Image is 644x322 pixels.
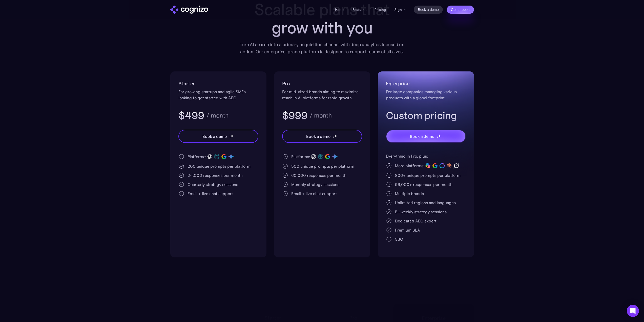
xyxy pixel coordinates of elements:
div: SSO [395,236,403,242]
div: Bi-weekly strategy sessions [395,209,447,215]
div: For growing startups and agile SMEs looking to get started with AEO [178,89,258,101]
div: For mid-sized brands aiming to maximize reach in AI platforms for rapid growth [282,89,362,101]
div: Email + live chat support [188,191,233,197]
div: Quarterly strategy sessions [188,181,238,187]
a: Book a demostarstarstar [282,130,362,143]
a: Pricing [375,7,386,12]
div: Multiple brands [395,191,424,197]
h1: Scalable plans that grow with you [236,1,408,37]
img: star [437,135,437,135]
div: Platforms: [188,154,206,160]
a: Book a demostarstarstar [386,130,466,143]
h3: $999 [282,109,308,122]
a: Get a report [447,6,474,14]
img: star [333,136,335,138]
div: Platforms: [291,154,310,160]
div: More platforms: [395,163,424,169]
h3: Custom pricing [386,109,466,122]
a: Sign in [394,7,406,13]
div: Unlimited regions and languages [395,200,456,206]
img: cognizo logo [170,6,208,14]
h2: Starter [178,80,258,88]
a: Features [352,7,366,12]
img: star [334,134,337,138]
div: Open Intercom Messenger [627,305,639,317]
div: / month [309,112,332,119]
div: Book a demo [202,133,227,139]
div: 200 unique prompts per platform [188,163,251,169]
div: Turn AI search into a primary acquisition channel with deep analytics focused on action. Our ente... [236,41,408,55]
a: home [170,6,208,14]
img: star [229,136,231,138]
h2: Starter [264,314,281,322]
img: star [333,135,334,135]
div: Monthly strategy sessions [291,181,339,187]
a: Book a demo [414,6,443,14]
div: 500 unique prompts per platform [291,163,354,169]
div: 60,000 responses per month [291,172,346,178]
div: Book a demo [410,133,434,139]
div: 96,000+ responses per month [395,181,452,187]
h2: Enterprise [386,80,466,88]
div: / month [206,112,228,119]
div: 24,000 responses per month [188,172,243,178]
div: Book a demo [306,133,330,139]
a: Book a demostarstarstar [178,130,258,143]
div: Dedicated AEO expert [395,218,437,224]
div: Email + live chat support [291,191,337,197]
img: star [229,135,230,135]
img: star [437,136,438,138]
a: Home [335,7,344,12]
h2: Pro [282,80,362,88]
div: Everything in Pro, plus: [386,153,466,159]
h2: Pro [349,314,357,322]
img: star [230,134,234,138]
div: 800+ unique prompts per platform [395,172,461,178]
img: star [438,134,441,138]
div: Premium SLA [395,227,420,233]
div: For large companies managing various products with a global footprint [386,89,466,101]
h3: $499 [178,109,204,122]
